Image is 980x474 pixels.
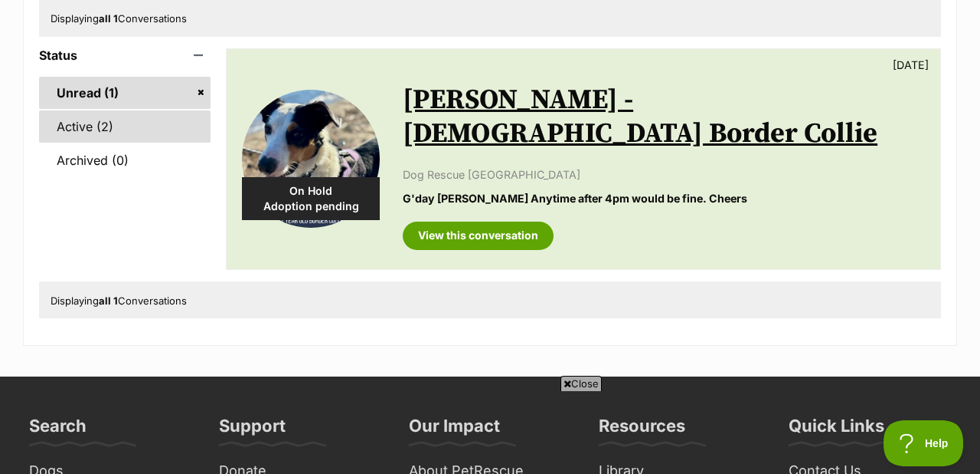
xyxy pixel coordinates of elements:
[242,199,380,214] span: Adoption pending
[99,12,118,25] strong: all 1
[893,57,929,73] p: [DATE]
[403,83,877,151] a: [PERSON_NAME] - [DEMOGRAPHIC_DATA] Border Collie
[211,397,769,466] iframe: Advertisement
[99,295,118,307] strong: all 1
[39,48,211,62] header: Status
[39,144,211,176] a: Archived (0)
[403,190,925,206] p: G'day [PERSON_NAME] Anytime after 4pm would be fine. Cheers
[789,415,884,446] h3: Quick Links
[403,222,554,249] a: View this conversation
[242,90,380,228] img: Toby - 2 Year Old Border Collie
[29,415,87,446] h3: Search
[39,77,211,109] a: Unread (1)
[242,177,380,220] div: On Hold
[51,295,187,307] span: Displaying Conversations
[884,420,965,466] iframe: Help Scout Beacon - Open
[560,376,602,391] span: Close
[51,12,187,25] span: Displaying Conversations
[39,110,211,143] a: Active (2)
[403,166,925,183] p: Dog Rescue [GEOGRAPHIC_DATA]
